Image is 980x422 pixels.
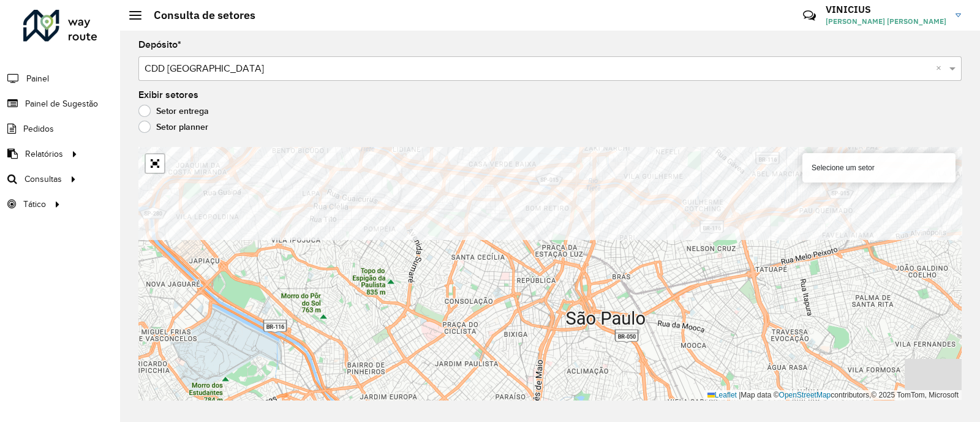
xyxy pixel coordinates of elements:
a: Abrir mapa em tela cheia [146,154,164,173]
span: [PERSON_NAME] [PERSON_NAME] [826,16,946,27]
div: Map data © contributors,© 2025 TomTom, Microsoft [704,390,962,401]
label: Exibir setores [138,88,198,102]
label: Depósito [138,37,181,52]
h2: Consulta de setores [141,9,255,22]
span: Clear all [936,61,946,76]
div: Selecione um setor [802,153,956,183]
span: Painel de Sugestão [25,97,98,110]
span: Tático [23,198,46,211]
span: Pedidos [23,122,54,135]
h3: VINICIUS [826,4,946,15]
a: OpenStreetMap [779,391,831,399]
a: Contato Rápido [796,2,823,29]
span: Consultas [24,173,62,186]
label: Setor planner [138,121,208,133]
span: Painel [26,72,49,85]
a: Leaflet [707,391,737,399]
span: | [739,391,741,399]
span: Relatórios [25,148,63,160]
label: Setor entrega [138,105,209,117]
